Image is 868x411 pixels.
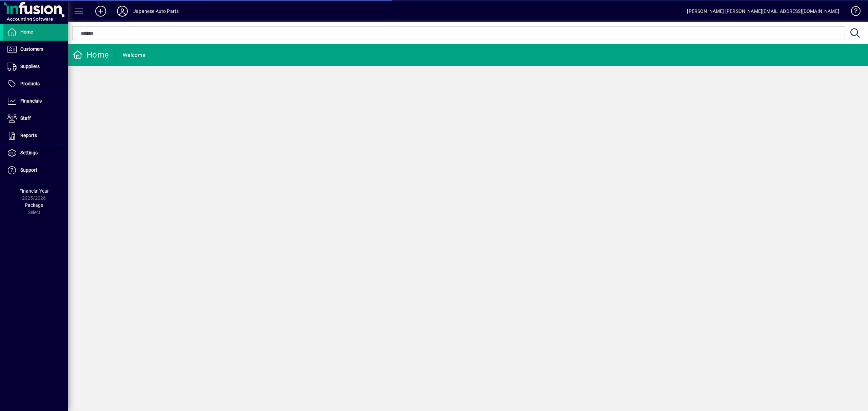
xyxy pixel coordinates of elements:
[3,127,68,144] a: Reports
[20,133,37,138] span: Reports
[20,115,31,121] span: Staff
[19,188,49,194] span: Financial Year
[20,29,33,35] span: Home
[20,167,37,173] span: Support
[20,98,42,104] span: Financials
[3,162,68,179] a: Support
[3,93,68,110] a: Financials
[133,6,179,17] div: Japanese Auto Parts
[112,5,133,17] button: Profile
[3,75,68,92] a: Products
[3,41,68,58] a: Customers
[20,64,40,69] span: Suppliers
[123,50,145,61] div: Welcome
[20,81,40,86] span: Products
[73,49,109,60] div: Home
[20,46,43,52] span: Customers
[687,6,839,17] div: [PERSON_NAME] [PERSON_NAME][EMAIL_ADDRESS][DOMAIN_NAME]
[846,1,860,23] a: Knowledge Base
[25,202,43,208] span: Package
[3,110,68,127] a: Staff
[90,5,112,17] button: Add
[3,58,68,75] a: Suppliers
[3,145,68,161] a: Settings
[20,150,38,155] span: Settings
